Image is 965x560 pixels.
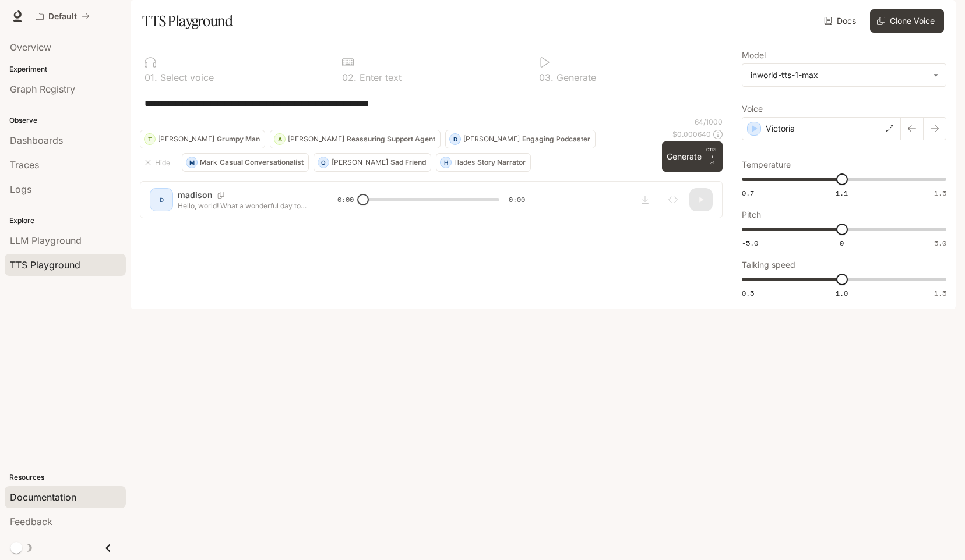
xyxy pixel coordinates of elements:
button: Clone Voice [870,9,944,33]
button: All workspaces [30,5,95,28]
p: $ 0.000640 [672,129,711,139]
div: A [274,130,285,148]
p: Story Narrator [477,159,526,166]
p: [PERSON_NAME] [288,136,344,143]
div: D [450,130,460,148]
p: Hades [454,159,475,166]
div: inworld-tts-1-max [742,64,946,86]
div: inworld-tts-1-max [751,69,927,81]
button: D[PERSON_NAME]Engaging Podcaster [445,130,596,148]
p: Sad Friend [390,159,426,166]
p: CTRL + [706,146,718,160]
p: [PERSON_NAME] [463,136,520,143]
a: Docs [822,9,861,33]
p: Enter text [357,73,402,82]
p: Temperature [742,161,791,169]
p: 0 2 . [342,73,357,82]
p: Voice [742,105,763,113]
span: 0.7 [742,188,754,198]
p: 0 3 . [539,73,554,82]
span: 0 [840,238,844,248]
p: Grumpy Man [217,136,260,143]
span: 1.1 [836,188,848,198]
button: O[PERSON_NAME]Sad Friend [314,153,431,172]
p: Generate [554,73,596,82]
p: Reassuring Support Agent [347,136,435,143]
span: 0.5 [742,288,754,298]
button: A[PERSON_NAME]Reassuring Support Agent [270,130,441,148]
p: 0 1 . [145,73,157,82]
p: ⏎ [706,146,718,167]
div: H [441,153,451,172]
p: Default [48,12,77,22]
span: 5.0 [934,238,946,248]
span: 1.0 [836,288,848,298]
p: Engaging Podcaster [522,136,590,143]
p: Victoria [766,123,795,134]
p: Casual Conversationalist [220,159,304,166]
button: MMarkCasual Conversationalist [182,153,309,172]
div: O [318,153,329,172]
button: HHadesStory Narrator [436,153,531,172]
p: [PERSON_NAME] [332,159,388,166]
p: [PERSON_NAME] [158,136,214,143]
p: Pitch [742,211,761,219]
button: T[PERSON_NAME]Grumpy Man [140,130,265,148]
p: Model [742,51,766,59]
div: M [186,153,197,172]
p: Select voice [157,73,214,82]
h1: TTS Playground [142,9,233,33]
div: T [145,130,155,148]
button: GenerateCTRL +⏎ [662,141,723,172]
p: 64 / 1000 [695,117,723,127]
button: Hide [140,153,177,172]
span: 1.5 [934,188,946,198]
span: -5.0 [742,238,758,248]
p: Mark [200,159,217,166]
span: 1.5 [934,288,946,298]
p: Talking speed [742,261,795,269]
